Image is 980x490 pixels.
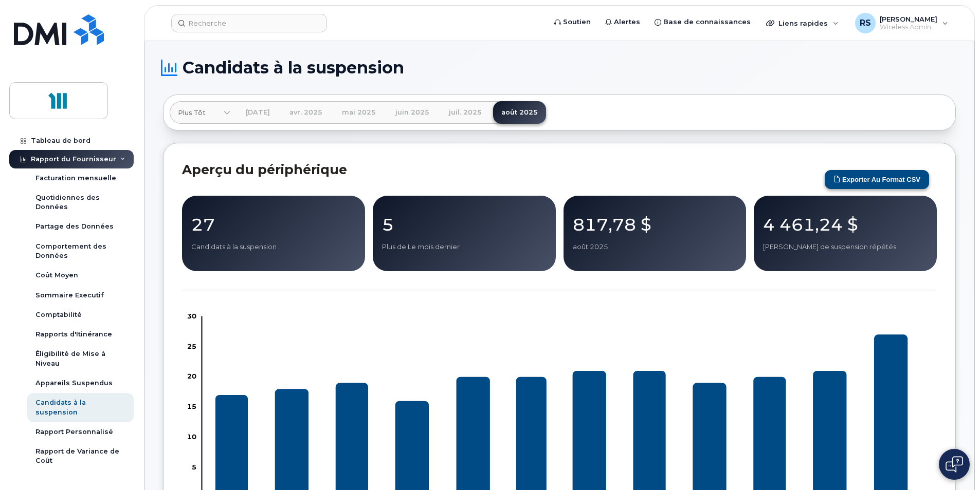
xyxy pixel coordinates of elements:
[382,215,547,234] p: 5
[573,215,737,234] p: 817,78 $
[187,372,196,380] tspan: 20
[187,432,196,441] tspan: 10
[178,108,206,118] span: Plus tôt
[825,170,929,189] button: Exporter au format CSV
[387,101,438,124] a: juin 2025
[763,215,928,234] p: 4 461,24 $
[238,101,278,124] a: [DATE]
[573,242,737,252] p: août 2025
[281,101,331,124] a: avr. 2025
[183,60,404,76] span: Candidats à la suspension
[187,312,196,320] tspan: 30
[493,101,546,124] a: août 2025
[187,402,196,410] tspan: 15
[192,463,196,471] tspan: 5
[441,101,490,124] a: juil. 2025
[763,242,928,252] p: [PERSON_NAME] de suspension répétés
[382,242,547,252] p: Plus de Le mois dernier
[946,456,963,473] img: Open chat
[334,101,384,124] a: mai 2025
[191,215,356,234] p: 27
[182,162,820,177] h2: Aperçu du périphérique
[191,242,356,252] p: Candidats à la suspension
[187,342,196,350] tspan: 25
[170,101,230,124] a: Plus tôt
